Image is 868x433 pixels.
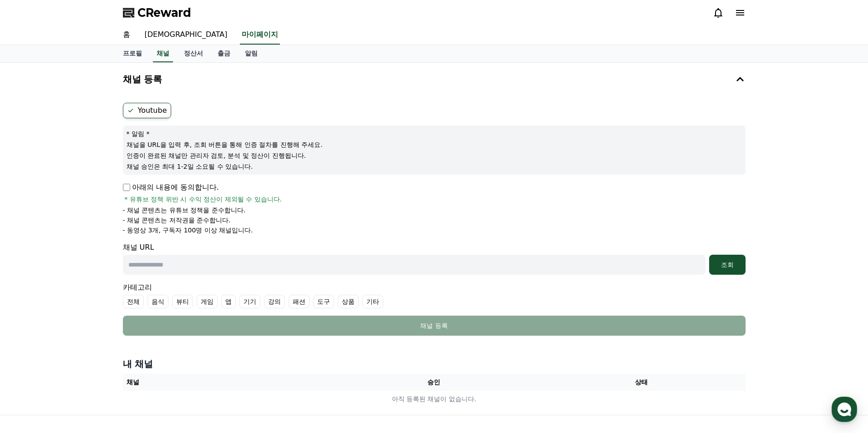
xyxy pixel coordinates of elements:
label: 강의 [264,295,285,308]
p: 아래의 내용에 동의합니다. [123,182,219,193]
a: 프로필 [116,45,149,62]
a: 알림 [238,45,265,62]
td: 아직 등록된 채널이 없습니다. [123,391,746,408]
a: 출금 [210,45,238,62]
label: 기타 [362,295,383,308]
a: 홈 [116,25,137,45]
label: 상품 [338,295,359,308]
label: 기기 [239,295,260,308]
a: 채널 [153,45,173,62]
p: 채널 승인은 최대 1-2일 소요될 수 있습니다. [127,162,742,171]
label: Youtube [123,103,171,118]
th: 승인 [330,374,538,391]
a: CReward [123,5,191,20]
a: [DEMOGRAPHIC_DATA] [137,25,235,45]
div: 카테고리 [123,282,746,308]
span: 대화 [83,302,94,310]
a: 설정 [117,288,175,311]
button: 채널 등록 [119,66,749,92]
a: 정산서 [177,45,210,62]
label: 뷰티 [172,295,193,308]
label: 도구 [313,295,334,308]
label: 앱 [221,295,236,308]
span: * 유튜브 정책 위반 시 수익 정산이 제외될 수 있습니다. [125,195,282,204]
div: 채널 등록 [141,321,727,330]
p: - 채널 콘텐츠는 유튜브 정책을 준수합니다. [123,206,246,215]
p: 채널을 URL을 입력 후, 조회 버튼을 통해 인증 절차를 진행해 주세요. [127,140,742,149]
label: 전체 [123,295,144,308]
p: 인증이 완료된 채널만 관리자 검토, 분석 및 정산이 진행됩니다. [127,151,742,160]
div: 채널 URL [123,242,746,275]
th: 채널 [123,374,330,391]
a: 대화 [60,288,117,311]
label: 게임 [197,295,218,308]
h4: 채널 등록 [123,74,162,84]
span: 홈 [29,302,34,309]
h4: 내 채널 [123,357,746,370]
th: 상태 [538,374,745,391]
label: 패션 [289,295,310,308]
a: 홈 [3,288,60,311]
p: - 채널 콘텐츠는 저작권을 준수합니다. [123,216,231,225]
p: - 동영상 3개, 구독자 100명 이상 채널입니다. [123,226,253,235]
span: CReward [137,5,191,20]
div: 조회 [713,260,742,269]
button: 채널 등록 [123,316,746,336]
span: 설정 [141,302,152,309]
a: 마이페이지 [240,25,280,45]
label: 음식 [147,295,168,308]
button: 조회 [709,255,746,275]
